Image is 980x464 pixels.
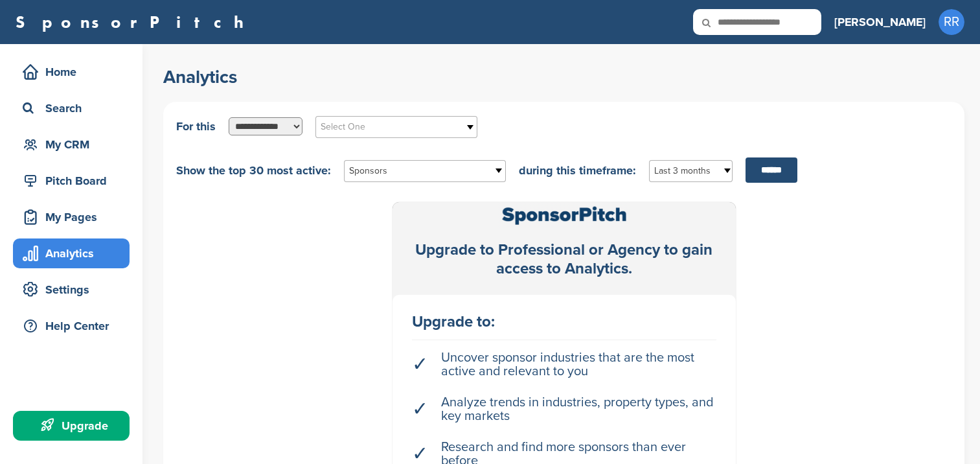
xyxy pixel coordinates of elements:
[519,165,636,176] span: during this timeframe:
[19,205,130,229] div: My Pages
[412,358,428,371] span: ✓
[939,9,964,35] span: RR
[19,414,130,437] div: Upgrade
[412,447,428,461] span: ✓
[19,314,130,338] div: Help Center
[349,163,484,179] span: Sponsors
[16,14,252,30] a: SponsorPitch
[19,60,130,84] div: Home
[163,65,964,89] h2: Analytics
[13,238,130,268] a: Analytics
[13,57,130,87] a: Home
[19,278,130,301] div: Settings
[13,275,130,305] a: Settings
[412,402,428,416] span: ✓
[176,165,331,176] span: Show the top 30 most active:
[412,314,716,330] div: Upgrade to:
[13,311,130,341] a: Help Center
[321,119,455,135] span: Select One
[13,411,130,441] a: Upgrade
[393,241,736,279] div: Upgrade to Professional or Agency to gain access to Analytics.
[412,389,716,430] li: Analyze trends in industries, property types, and key markets
[13,93,130,123] a: Search
[412,345,716,385] li: Uncover sponsor industries that are the most active and relevant to you
[834,8,926,36] a: [PERSON_NAME]
[19,169,130,192] div: Pitch Board
[13,130,130,159] a: My CRM
[654,163,711,179] span: Last 3 months
[176,121,216,132] span: For this
[19,242,130,265] div: Analytics
[19,97,130,120] div: Search
[19,133,130,156] div: My CRM
[13,202,130,232] a: My Pages
[13,166,130,196] a: Pitch Board
[834,13,926,31] h3: [PERSON_NAME]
